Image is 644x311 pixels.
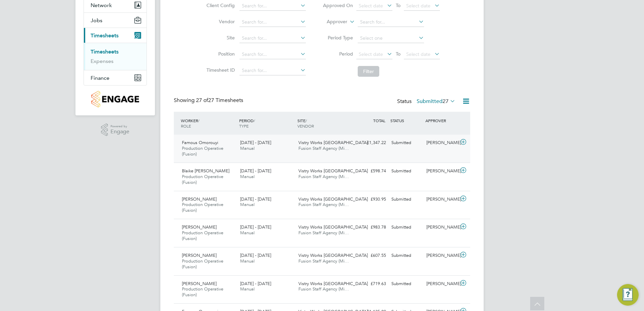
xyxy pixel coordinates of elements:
span: / [305,118,307,123]
span: To [394,1,402,10]
div: [PERSON_NAME] [424,194,459,205]
label: Period [323,51,353,57]
button: Timesheets [84,28,147,43]
div: PERIOD [237,114,296,132]
span: Jobs [91,17,102,24]
a: Expenses [91,58,114,64]
label: Vendor [204,19,235,25]
input: Search for... [239,34,306,43]
input: Search for... [239,66,306,75]
div: Showing [174,97,245,104]
span: [DATE] - [DATE] [240,224,271,230]
span: Production Operative (Fusion) [182,230,223,241]
span: [PERSON_NAME] [182,281,217,286]
div: Submitted [389,278,424,289]
button: Finance [84,70,147,85]
span: Manual [240,174,255,179]
span: [PERSON_NAME] [182,224,217,230]
span: Fusion Staff Agency (Mi… [298,202,349,207]
span: Select date [359,3,383,9]
span: Famous Omorouyi [182,140,218,145]
span: Vistry Works [GEOGRAPHIC_DATA] [298,252,368,258]
span: Select date [406,51,430,57]
span: Production Operative (Fusion) [182,258,223,270]
span: TOTAL [373,118,385,123]
div: Submitted [389,194,424,205]
span: / [198,118,199,123]
div: £983.78 [354,222,389,233]
button: Filter [358,66,379,77]
button: Engage Resource Center [617,284,639,306]
label: Approver [317,19,347,25]
div: STATUS [389,114,424,127]
span: Fusion Staff Agency (Mi… [298,174,349,179]
span: Finance [91,75,109,81]
span: Powered by [110,124,129,129]
label: Client Config [204,2,235,8]
input: Search for... [239,18,306,27]
span: TYPE [239,123,249,129]
div: Submitted [389,250,424,261]
label: Submitted [417,98,455,105]
span: 27 Timesheets [196,97,243,104]
span: Select date [359,51,383,57]
span: Engage [110,129,129,135]
span: Timesheets [91,32,119,39]
label: Site [204,35,235,41]
span: Fusion Staff Agency (Mi… [298,145,349,151]
span: Manual [240,230,255,236]
div: Submitted [389,166,424,177]
div: £607.55 [354,250,389,261]
a: Go to home page [84,91,147,107]
span: 27 of [196,97,208,104]
input: Search for... [358,18,424,27]
span: Manual [240,258,255,264]
span: [DATE] - [DATE] [240,281,271,286]
div: Status [397,97,457,106]
span: Production Operative (Fusion) [182,174,223,185]
div: £930.95 [354,194,389,205]
span: Network [91,2,112,8]
div: [PERSON_NAME] [424,250,459,261]
div: WORKER [179,114,237,132]
span: Fusion Staff Agency (Mi… [298,258,349,264]
button: Jobs [84,13,147,28]
div: SITE [296,114,354,132]
span: Production Operative (Fusion) [182,145,223,157]
span: Select date [406,3,430,9]
div: Timesheets [84,43,147,70]
span: Vistry Works [GEOGRAPHIC_DATA] [298,140,368,145]
div: Submitted [389,137,424,148]
span: Production Operative (Fusion) [182,202,223,213]
span: / [254,118,255,123]
span: 27 [443,98,449,105]
span: ROLE [181,123,191,129]
input: Search for... [239,1,306,11]
div: [PERSON_NAME] [424,166,459,177]
img: countryside-properties-logo-retina.png [91,91,139,107]
span: Fusion Staff Agency (Mi… [298,230,349,236]
div: £719.63 [354,278,389,289]
span: [PERSON_NAME] [182,252,217,258]
div: [PERSON_NAME] [424,278,459,289]
span: Vistry Works [GEOGRAPHIC_DATA] [298,168,368,174]
span: VENDOR [297,123,314,129]
span: To [394,49,402,58]
span: Vistry Works [GEOGRAPHIC_DATA] [298,196,368,202]
label: Period Type [323,35,353,41]
span: Vistry Works [GEOGRAPHIC_DATA] [298,281,368,286]
span: Manual [240,202,255,207]
span: Vistry Works [GEOGRAPHIC_DATA] [298,224,368,230]
label: Position [204,51,235,57]
span: [DATE] - [DATE] [240,140,271,145]
span: Manual [240,145,255,151]
div: Submitted [389,222,424,233]
div: APPROVER [424,114,459,127]
input: Select one [358,34,424,43]
span: Production Operative (Fusion) [182,286,223,298]
a: Timesheets [91,48,119,55]
label: Approved On [323,2,353,8]
span: [DATE] - [DATE] [240,168,271,174]
div: £598.74 [354,166,389,177]
a: Powered byEngage [101,124,130,136]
